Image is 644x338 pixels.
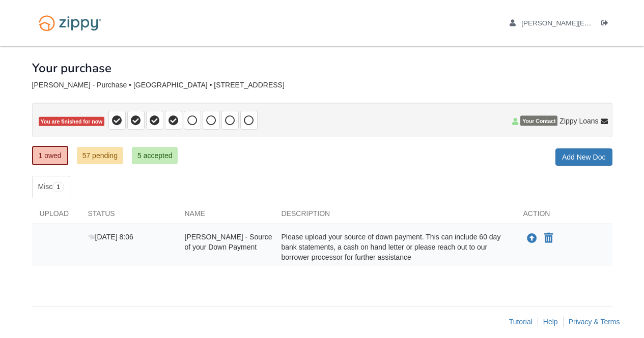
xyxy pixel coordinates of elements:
[88,233,133,241] span: [DATE] 8:06
[185,233,272,251] span: [PERSON_NAME] - Source of your Down Payment
[52,182,64,192] span: 1
[32,10,108,36] img: Logo
[509,318,533,326] a: Tutorial
[274,208,516,224] div: Description
[559,116,598,126] span: Zippy Loans
[569,318,620,326] a: Privacy & Terms
[543,232,554,244] button: Declare Arron Perkins - Source of your Down Payment not applicable
[132,147,178,164] a: 5 accepted
[39,117,105,127] span: You are finished for now
[32,146,68,165] a: 1 owed
[543,318,558,326] a: Help
[555,148,612,166] a: Add New Doc
[32,208,80,224] div: Upload
[526,232,538,245] button: Upload Arron Perkins - Source of your Down Payment
[80,208,177,224] div: Status
[274,232,516,262] div: Please upload your source of down payment. This can include 60 day bank statements, a cash on han...
[177,208,274,224] div: Name
[32,62,111,75] h1: Your purchase
[77,147,123,164] a: 57 pending
[32,81,612,89] div: [PERSON_NAME] - Purchase • [GEOGRAPHIC_DATA] • [STREET_ADDRESS]
[601,19,612,29] a: Log out
[32,176,70,198] a: Misc
[516,208,612,224] div: Action
[520,116,557,126] span: Your Contact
